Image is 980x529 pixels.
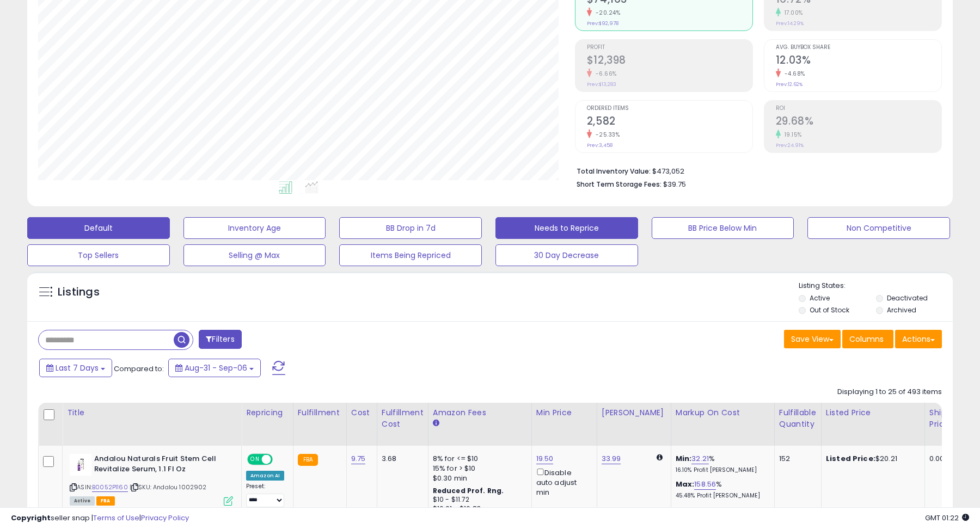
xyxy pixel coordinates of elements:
button: Default [27,217,170,239]
div: $20.21 [826,454,916,464]
div: Fulfillable Quantity [779,407,817,430]
small: Prev: 14.29% [776,20,804,27]
button: Top Sellers [27,244,170,266]
button: Actions [895,330,942,348]
div: Title [67,407,237,419]
button: Non Competitive [807,217,950,239]
small: -25.33% [592,131,620,139]
span: FBA [96,496,115,506]
div: Fulfillment [298,407,342,419]
button: Needs to Reprice [495,217,638,239]
span: Columns [849,334,884,345]
div: Listed Price [826,407,920,419]
strong: Copyright [11,513,51,523]
small: Amazon Fees. [433,419,439,428]
small: 17.00% [781,9,803,17]
h2: 2,582 [587,115,752,130]
span: All listings currently available for purchase on Amazon [70,496,95,506]
div: $0.30 min [433,473,523,483]
div: seller snap | | [11,513,189,524]
span: ON [248,455,262,464]
div: Fulfillment Cost [382,407,424,430]
div: Markup on Cost [676,407,770,419]
li: $473,052 [577,164,934,177]
p: 16.10% Profit [PERSON_NAME] [676,466,766,474]
b: Total Inventory Value: [577,167,651,176]
a: Terms of Use [93,513,139,523]
small: -6.66% [592,70,617,78]
small: Prev: 24.91% [776,142,804,149]
b: Max: [676,479,695,489]
a: 33.99 [602,453,621,464]
th: The percentage added to the cost of goods (COGS) that forms the calculator for Min & Max prices. [671,403,774,446]
div: Repricing [246,407,289,419]
a: 19.50 [536,453,554,464]
div: [PERSON_NAME] [602,407,666,419]
div: ASIN: [70,454,233,505]
button: Items Being Repriced [339,244,482,266]
b: Min: [676,453,692,464]
button: BB Drop in 7d [339,217,482,239]
p: Listing States: [799,281,952,291]
p: 45.48% Profit [PERSON_NAME] [676,492,766,500]
a: 32.21 [691,453,709,464]
h2: 12.03% [776,54,941,69]
div: Cost [351,407,372,419]
h2: $12,398 [587,54,752,69]
small: Prev: 3,458 [587,142,612,149]
a: B0052P1160 [92,483,128,492]
h2: 29.68% [776,115,941,130]
b: Short Term Storage Fees: [577,180,661,189]
small: Prev: 12.62% [776,81,803,88]
span: 2025-09-14 01:22 GMT [925,513,969,523]
button: Inventory Age [183,217,326,239]
b: Listed Price: [826,453,875,464]
button: Aug-31 - Sep-06 [168,359,261,377]
button: 30 Day Decrease [495,244,638,266]
div: 15% for > $10 [433,464,523,473]
small: -20.24% [592,9,621,17]
div: 0.00 [929,454,947,464]
div: 3.68 [382,454,420,464]
button: Selling @ Max [183,244,326,266]
small: -4.68% [781,70,805,78]
small: Prev: $92,978 [587,20,618,27]
div: % [676,479,766,500]
div: Ship Price [929,407,951,430]
span: Avg. Buybox Share [776,45,941,51]
button: Save View [784,330,841,348]
small: Prev: $13,283 [587,81,616,88]
div: Disable auto adjust min [536,466,589,497]
span: $39.75 [663,179,686,189]
div: $10.01 - $10.83 [433,505,523,514]
div: Displaying 1 to 25 of 493 items [837,387,942,397]
label: Deactivated [887,293,928,303]
span: Profit [587,45,752,51]
button: BB Price Below Min [652,217,794,239]
span: Last 7 Days [56,362,99,373]
span: ROI [776,106,941,112]
button: Columns [842,330,893,348]
b: Reduced Prof. Rng. [433,486,504,495]
a: 9.75 [351,453,366,464]
b: Andalou Naturals Fruit Stem Cell Revitalize Serum, 1.1 Fl Oz [94,454,226,477]
div: % [676,454,766,474]
span: Ordered Items [587,106,752,112]
div: Min Price [536,407,592,419]
button: Last 7 Days [39,359,112,377]
div: 152 [779,454,813,464]
span: Aug-31 - Sep-06 [185,362,247,373]
a: Privacy Policy [141,513,189,523]
small: FBA [298,454,318,466]
div: Amazon Fees [433,407,527,419]
div: Amazon AI [246,471,284,481]
span: | SKU: Andalou 1002902 [130,483,207,491]
span: OFF [271,455,289,464]
small: 19.15% [781,131,802,139]
span: Compared to: [114,364,164,374]
div: $10 - $11.72 [433,495,523,505]
button: Filters [199,330,241,349]
a: 158.56 [694,479,716,490]
img: 31YPYjHeCYL._SL40_.jpg [70,454,91,476]
label: Archived [887,305,916,315]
